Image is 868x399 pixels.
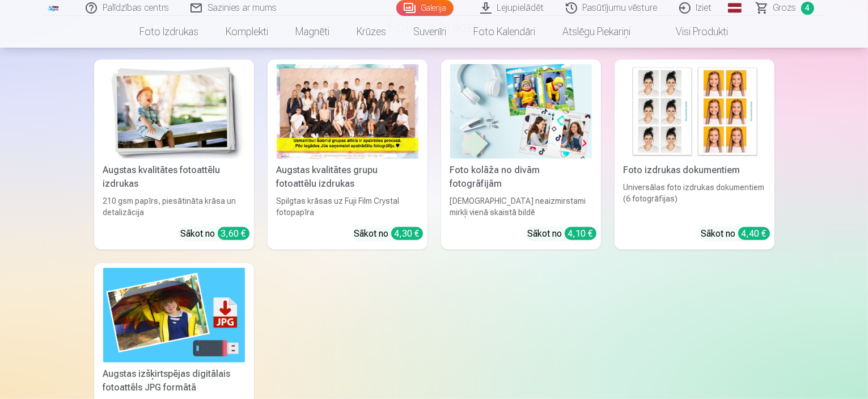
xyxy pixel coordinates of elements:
[549,16,645,48] a: Atslēgu piekariņi
[450,64,592,159] img: Foto kolāža no divām fotogrāfijām
[441,60,601,250] a: Foto kolāža no divām fotogrāfijāmFoto kolāža no divām fotogrāfijām[DEMOGRAPHIC_DATA] neaizmirstam...
[400,16,460,48] a: Suvenīri
[99,195,249,218] div: 210 gsm papīrs, piesātināta krāsa un detalizācija
[528,227,596,241] div: Sākot no
[446,163,596,191] div: Foto kolāža no divām fotogrāfijām
[272,195,423,218] div: Spilgtas krāsas uz Fuji Film Crystal fotopapīra
[624,64,765,159] img: Foto izdrukas dokumentiem
[48,5,60,11] img: /fa1
[701,227,770,241] div: Sākot no
[126,16,213,48] a: Foto izdrukas
[619,163,770,177] div: Foto izdrukas dokumentiem
[738,227,770,240] div: 4,40 €
[391,227,423,240] div: 4,30 €
[218,227,249,240] div: 3,60 €
[619,182,770,218] div: Universālas foto izdrukas dokumentiem (6 fotogrāfijas)
[282,16,344,48] a: Magnēti
[272,163,423,191] div: Augstas kvalitātes grupu fotoattēlu izdrukas
[773,1,797,15] span: Grozs
[181,227,249,241] div: Sākot no
[565,227,596,240] div: 4,10 €
[99,163,249,191] div: Augstas kvalitātes fotoattēlu izdrukas
[344,16,400,48] a: Krūzes
[446,195,596,218] div: [DEMOGRAPHIC_DATA] neaizmirstami mirkļi vienā skaistā bildē
[103,64,245,159] img: Augstas kvalitātes fotoattēlu izdrukas
[460,16,549,48] a: Foto kalendāri
[268,60,427,250] a: Augstas kvalitātes grupu fotoattēlu izdrukasSpilgtas krāsas uz Fuji Film Crystal fotopapīraSākot ...
[354,227,423,241] div: Sākot no
[801,2,814,15] span: 4
[213,16,282,48] a: Komplekti
[103,268,245,363] img: Augstas izšķirtspējas digitālais fotoattēls JPG formātā
[615,60,774,250] a: Foto izdrukas dokumentiemFoto izdrukas dokumentiemUniversālas foto izdrukas dokumentiem (6 fotogr...
[94,60,254,250] a: Augstas kvalitātes fotoattēlu izdrukasAugstas kvalitātes fotoattēlu izdrukas210 gsm papīrs, piesā...
[645,16,742,48] a: Visi produkti
[99,367,249,394] div: Augstas izšķirtspējas digitālais fotoattēls JPG formātā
